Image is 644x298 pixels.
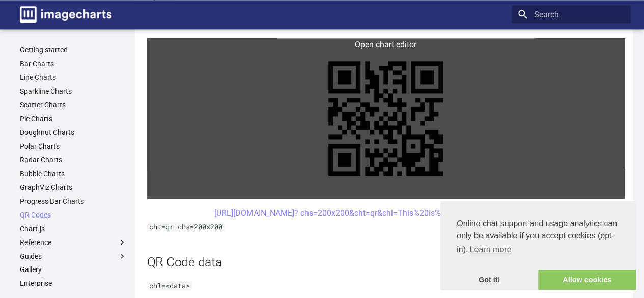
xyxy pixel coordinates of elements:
h2: QR Code data [147,253,625,271]
a: QR Codes [20,210,127,220]
input: Search [512,5,631,23]
a: [URL][DOMAIN_NAME]? chs=200x200&cht=qr&chl=This%20is%20so%20awesome&choe=UTF-8 [214,208,557,218]
img: logo [20,6,111,23]
a: Scatter Charts [20,100,127,110]
code: chl=<data> [147,281,192,290]
a: Bar Charts [20,59,127,68]
label: Reference [20,238,127,247]
a: dismiss cookie message [440,270,538,290]
a: Sparkline Charts [20,87,127,96]
a: Pie Charts [20,114,127,123]
span: Online chat support and usage analytics can only be available if you accept cookies (opt-in). [457,218,620,257]
div: cookieconsent [440,201,636,290]
a: Gallery [20,265,127,274]
a: Progress Bar Charts [20,197,127,206]
a: Polar Charts [20,142,127,151]
a: Enterprise [20,279,127,288]
a: Doughnut Charts [20,128,127,137]
a: Image-Charts documentation [16,2,116,27]
code: cht=qr chs=200x200 [147,222,225,231]
label: Guides [20,252,127,261]
a: Radar Charts [20,155,127,165]
a: learn more about cookies [468,242,513,257]
a: Line Charts [20,73,127,82]
a: Bubble Charts [20,169,127,178]
a: GraphViz Charts [20,183,127,192]
a: allow cookies [538,270,636,290]
a: Getting started [20,45,127,55]
a: Chart.js [20,224,127,233]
